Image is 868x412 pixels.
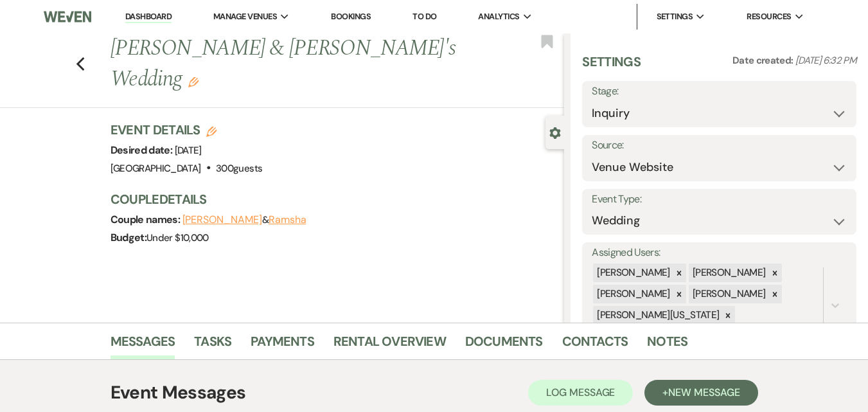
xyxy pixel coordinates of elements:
[593,306,721,325] div: [PERSON_NAME][US_STATE]
[732,54,795,67] span: Date created:
[549,126,561,138] button: Close lead details
[146,231,209,244] span: Under $10,000
[668,386,740,399] span: New Message
[412,11,436,22] a: To Do
[478,10,519,23] span: Analytics
[546,386,615,399] span: Log Message
[111,379,246,406] h1: Event Messages
[582,53,641,81] h3: Settings
[111,213,182,226] span: Couple names:
[111,33,468,94] h1: [PERSON_NAME] & [PERSON_NAME]'s Wedding
[111,162,201,175] span: [GEOGRAPHIC_DATA]
[188,76,199,87] button: Edit
[747,10,791,23] span: Resources
[213,10,277,23] span: Manage Venues
[111,331,175,359] a: Messages
[562,331,628,359] a: Contacts
[182,213,306,226] span: &
[216,162,262,175] span: 300 guests
[182,215,262,225] button: [PERSON_NAME]
[269,215,306,225] button: Ramsha
[125,11,172,23] a: Dashboard
[333,331,446,359] a: Rental Overview
[175,144,202,157] span: [DATE]
[251,331,314,359] a: Payments
[44,3,92,30] img: Weven Logo
[528,380,633,406] button: Log Message
[194,331,231,359] a: Tasks
[795,54,856,67] span: [DATE] 6:32 PM
[593,264,672,282] div: [PERSON_NAME]
[111,190,552,208] h3: Couple Details
[465,331,543,359] a: Documents
[592,190,847,209] label: Event Type:
[331,11,371,22] a: Bookings
[689,264,768,282] div: [PERSON_NAME]
[644,380,757,406] button: +New Message
[593,285,672,303] div: [PERSON_NAME]
[111,121,263,139] h3: Event Details
[592,244,847,262] label: Assigned Users:
[647,331,687,359] a: Notes
[689,285,768,303] div: [PERSON_NAME]
[592,82,847,101] label: Stage:
[592,136,847,155] label: Source:
[111,231,147,244] span: Budget:
[111,143,175,157] span: Desired date:
[657,10,693,23] span: Settings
